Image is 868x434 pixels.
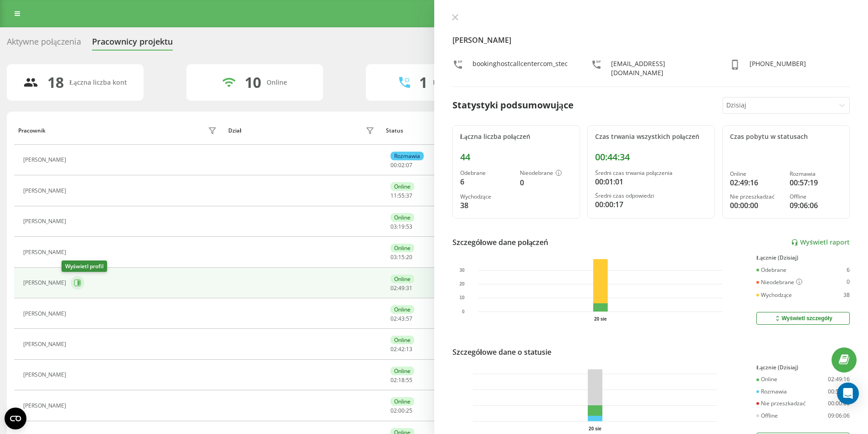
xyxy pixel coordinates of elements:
div: Odebrane [756,267,786,273]
div: 00:00:00 [730,200,782,211]
div: 00:01:01 [595,176,707,187]
div: Łączna liczba połączeń [460,133,572,141]
span: 02 [398,161,405,169]
div: Szczegółowe dane o statusie [452,347,551,357]
button: Wyświetl szczegóły [756,312,850,325]
div: Online [756,376,777,383]
div: Łącznie (Dzisiaj) [756,255,850,261]
span: 03 [390,253,397,261]
div: 38 [460,200,513,211]
div: Szczegółowe dane połączeń [452,237,549,248]
div: 6 [847,267,850,273]
div: Open Intercom Messenger [837,383,859,404]
div: Czas trwania wszystkich połączeń [595,133,707,141]
div: Wyświetl szczegóły [774,315,832,322]
div: Offline [756,413,778,419]
div: Rozmawia [790,171,842,177]
span: 13 [406,345,412,353]
div: : : [390,162,412,168]
div: Online [390,244,414,252]
div: 10 [245,74,261,91]
div: 00:57:19 [790,177,842,188]
div: : : [390,408,412,414]
div: [PERSON_NAME] [23,372,68,378]
div: Online [390,305,414,314]
div: Łącznie (Dzisiaj) [756,364,850,371]
div: [PHONE_NUMBER] [750,59,806,77]
span: 02 [390,376,397,384]
div: 00:00:17 [595,199,707,210]
span: 18 [398,376,405,384]
span: 02 [390,407,397,414]
span: 07 [406,161,412,169]
span: 00 [390,161,397,169]
div: Rozmawia [390,152,424,160]
span: 15 [398,253,405,261]
h4: [PERSON_NAME] [452,35,850,46]
text: 30 [459,268,465,273]
button: Open CMP widget [5,408,26,429]
span: 42 [398,345,405,353]
span: 57 [406,315,412,322]
div: Wyświetl profil [62,260,107,272]
div: : : [390,254,412,260]
div: Nie przeszkadzać [730,194,782,200]
div: 38 [843,292,850,298]
div: [PERSON_NAME] [23,218,68,225]
span: 43 [398,315,405,322]
text: 20 sie [589,426,601,431]
div: [PERSON_NAME] [23,188,68,194]
div: Łączna liczba kont [69,79,127,87]
span: 55 [398,192,405,199]
div: 02:49:16 [828,376,850,383]
span: 19 [398,223,405,230]
div: 00:00:00 [828,400,850,407]
div: : : [390,346,412,352]
div: Online [390,336,414,344]
div: : : [390,224,412,230]
div: 09:06:06 [828,413,850,419]
div: Pracownicy projektu [92,37,173,51]
div: [EMAIL_ADDRESS][DOMAIN_NAME] [611,59,711,77]
div: 1 [419,74,427,91]
div: Nieodebrane [520,170,572,177]
span: 53 [406,223,412,230]
div: Online [390,182,414,191]
div: 00:57:19 [828,388,850,395]
div: bookinghostcallcentercom_stec [473,59,568,77]
div: Nie przeszkadzać [756,400,806,407]
text: 0 [462,309,464,314]
div: [PERSON_NAME] [23,403,68,409]
div: Online [390,367,414,375]
div: 02:49:16 [730,177,782,188]
div: Online [267,79,287,87]
div: Rozmawiają [433,79,469,87]
div: [PERSON_NAME] [23,311,68,317]
text: 20 [459,281,465,286]
span: 55 [406,376,412,384]
div: [PERSON_NAME] [23,280,68,286]
span: 02 [390,345,397,353]
text: 20 sie [594,317,606,322]
span: 20 [406,253,412,261]
div: Średni czas trwania połączenia [595,170,707,176]
div: Aktywne połączenia [7,37,81,51]
div: Wychodzące [460,194,513,200]
span: 02 [390,315,397,322]
div: : : [390,316,412,322]
div: Rozmawia [756,388,787,395]
div: Odebrane [460,170,513,176]
div: 0 [520,177,572,188]
div: Czas pobytu w statusach [730,133,842,141]
span: 49 [398,284,405,292]
span: 11 [390,192,397,199]
div: Online [390,397,414,406]
div: 09:06:06 [790,200,842,211]
div: 44 [460,152,572,163]
div: Offline [790,194,842,200]
span: 00 [398,407,405,414]
div: [PERSON_NAME] [23,341,68,347]
div: Online [390,275,414,283]
div: Dział [228,128,241,134]
span: 02 [390,284,397,292]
